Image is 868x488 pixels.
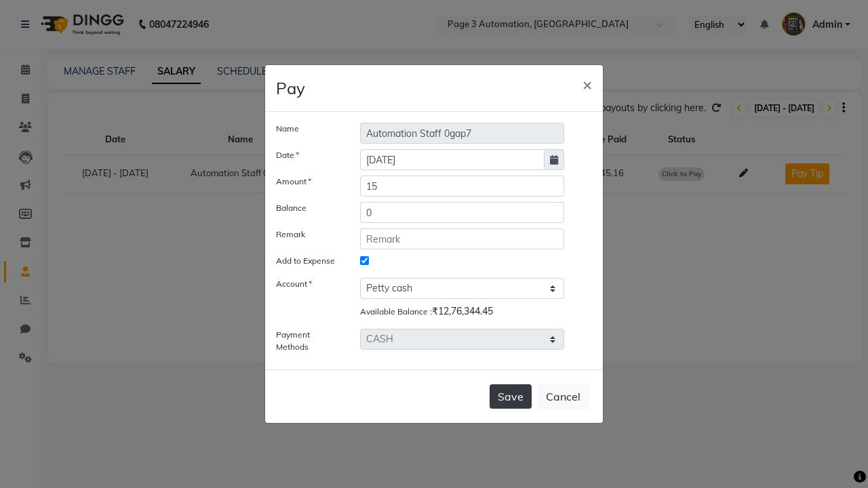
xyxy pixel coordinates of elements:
[276,76,305,100] h4: Pay
[266,149,350,165] label: Date
[266,329,350,353] label: Payment Methods
[490,384,532,409] button: Save
[266,278,350,318] label: Account
[266,255,350,267] label: Add to Expense
[266,228,350,244] label: Remark
[360,123,564,144] input: Name
[266,176,350,191] label: Amount
[360,176,564,197] input: Amount
[537,384,589,409] button: Cancel
[432,304,493,323] div: ₹12,76,344.45
[360,202,564,223] input: Balance
[360,149,545,170] input: yyyy-mm-dd
[360,228,564,249] input: Remark
[266,202,350,218] label: Balance
[572,65,603,103] button: Close
[360,306,432,318] label: Available Balance :
[583,74,592,94] span: ×
[266,123,350,138] label: Name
